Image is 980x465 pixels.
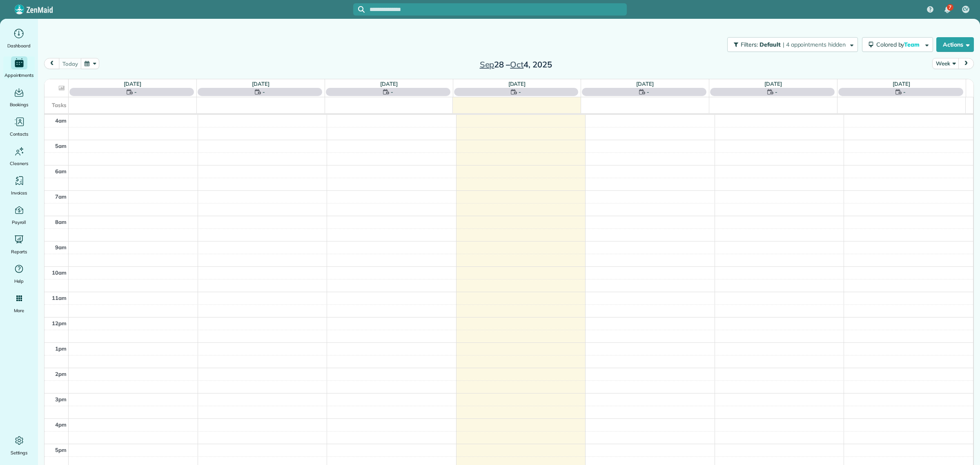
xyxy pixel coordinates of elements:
[741,41,758,48] span: Filters:
[353,6,365,13] button: Focus search
[3,27,35,50] a: Dashboard
[52,269,67,276] span: 10am
[480,59,494,69] span: Sep
[252,80,269,87] a: [DATE]
[862,37,933,52] button: Colored byTeam
[55,117,67,124] span: 4am
[52,102,67,108] span: Tasks
[508,80,526,87] a: [DATE]
[932,58,959,69] button: Week
[3,145,35,168] a: Cleaners
[55,396,67,402] span: 3pm
[11,449,28,457] span: Settings
[12,218,27,226] span: Payroll
[904,41,921,48] span: Team
[723,37,857,52] a: Filters: Default | 4 appointments hidden
[647,88,649,96] span: -
[764,80,782,87] a: [DATE]
[519,88,521,96] span: -
[7,42,31,50] span: Dashboard
[510,59,523,69] span: Oct
[893,80,910,87] a: [DATE]
[775,88,777,96] span: -
[55,143,67,149] span: 5am
[876,41,922,48] span: Colored by
[3,434,35,457] a: Settings
[134,88,137,96] span: -
[44,58,60,69] button: prev
[263,88,265,96] span: -
[358,6,365,13] svg: Focus search
[55,219,67,225] span: 8am
[636,80,654,87] a: [DATE]
[59,58,81,69] button: today
[3,174,35,197] a: Invoices
[55,168,67,174] span: 6am
[3,203,35,226] a: Payroll
[55,371,67,377] span: 2pm
[958,58,974,69] button: next
[3,86,35,109] a: Bookings
[949,4,951,11] span: 7
[936,37,974,52] button: Actions
[55,244,67,250] span: 9am
[727,37,857,52] button: Filters: Default | 4 appointments hidden
[465,60,567,69] h2: 28 – 4, 2025
[14,277,24,285] span: Help
[903,88,906,96] span: -
[11,189,27,197] span: Invoices
[10,159,28,168] span: Cleaners
[55,345,67,352] span: 1pm
[783,41,846,48] span: | 4 appointments hidden
[939,1,956,19] div: 7 unread notifications
[759,41,781,48] span: Default
[55,447,67,453] span: 5pm
[10,101,29,109] span: Bookings
[4,71,34,79] span: Appointments
[11,248,27,256] span: Reports
[124,80,141,87] a: [DATE]
[55,193,67,200] span: 7am
[52,320,67,326] span: 12pm
[391,88,393,96] span: -
[380,80,398,87] a: [DATE]
[3,115,35,138] a: Contacts
[3,56,35,79] a: Appointments
[3,262,35,285] a: Help
[14,306,24,315] span: More
[55,421,67,428] span: 4pm
[10,130,28,138] span: Contacts
[52,295,67,301] span: 11am
[963,6,969,13] span: CV
[3,233,35,256] a: Reports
